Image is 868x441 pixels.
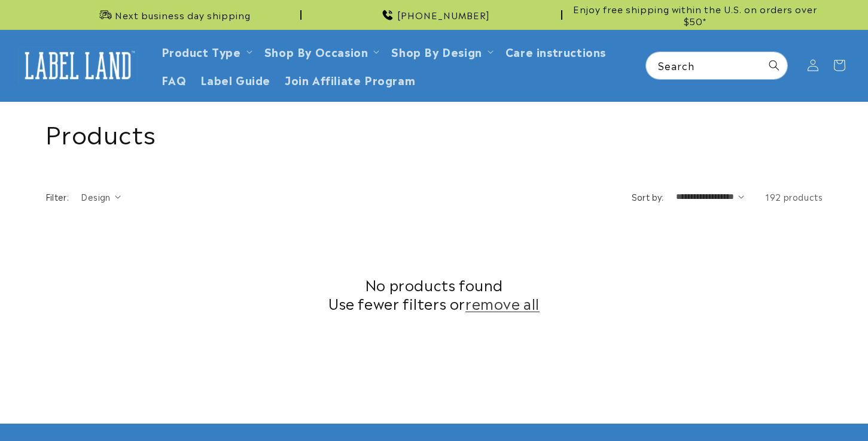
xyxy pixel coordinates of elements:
[765,191,823,203] span: 192 products
[285,73,415,86] span: Join Affiliate Program
[632,191,664,203] label: Sort by:
[81,191,110,203] span: Design
[162,73,187,86] span: FAQ
[45,191,69,203] h2: Filter:
[193,65,278,93] a: Label Guide
[257,37,385,65] summary: Shop By Occasion
[391,43,482,59] a: Shop By Design
[278,65,422,93] a: Join Affiliate Program
[761,52,787,78] button: Search
[154,37,257,65] summary: Product Type
[465,294,540,312] a: remove all
[81,191,121,203] summary: Design (0 selected)
[45,275,823,312] h2: No products found Use fewer filters or
[397,9,490,21] span: [PHONE_NUMBER]
[115,9,251,21] span: Next business day shipping
[384,37,498,65] summary: Shop By Design
[14,43,142,89] a: Label Land
[264,44,368,58] span: Shop By Occasion
[498,37,613,65] a: Care instructions
[18,47,138,84] img: Label Land
[162,43,241,59] a: Product Type
[200,73,270,86] span: Label Guide
[567,3,823,26] span: Enjoy free shipping within the U.S. on orders over $50*
[154,65,194,93] a: FAQ
[505,44,606,58] span: Care instructions
[45,117,823,148] h1: Products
